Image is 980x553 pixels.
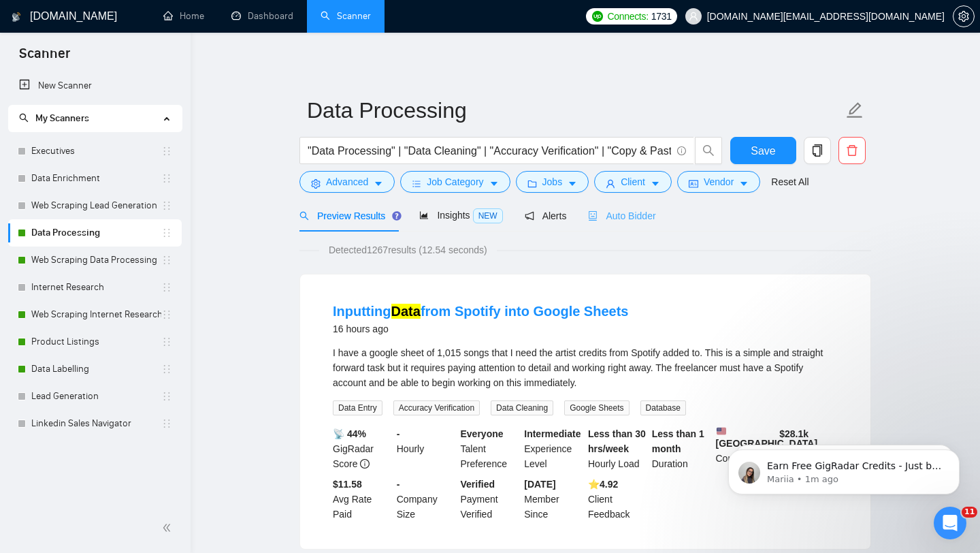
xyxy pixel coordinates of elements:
b: Intermediate [524,428,581,439]
span: Data Cleaning [491,400,553,415]
span: caret-down [374,178,383,189]
input: Scanner name... [307,93,843,127]
span: setting [953,11,974,22]
span: idcard [689,178,698,189]
span: area-chart [419,210,429,220]
li: Data Processing [8,219,182,247]
li: Web Scraping Data Processing [8,247,182,274]
span: Vendor [704,174,734,189]
span: Scanner [8,44,81,72]
span: holder [161,146,172,157]
iframe: Intercom live chat [934,507,966,539]
span: holder [161,391,172,402]
button: barsJob Categorycaret-down [400,171,510,193]
span: notification [525,211,534,221]
span: Jobs [542,174,563,189]
div: Duration [649,426,713,471]
span: info-circle [360,459,370,469]
a: homeHome [163,10,204,22]
span: caret-down [739,178,749,189]
li: Data Enrichment [8,165,182,192]
span: delete [839,144,865,157]
span: holder [161,309,172,320]
button: userClientcaret-down [594,171,672,193]
b: Everyone [461,428,504,439]
div: Client Feedback [585,477,649,522]
div: Talent Preference [458,426,522,471]
button: delete [838,137,866,164]
a: Internet Research [31,274,161,301]
mark: Data [391,304,421,319]
span: robot [588,211,598,221]
span: Alerts [525,210,567,221]
span: NEW [473,208,503,223]
span: holder [161,364,172,375]
b: - [397,428,400,439]
iframe: Intercom notifications message [708,421,980,516]
span: search [19,113,29,123]
b: Less than 30 hrs/week [588,428,646,454]
span: My Scanners [35,112,89,124]
span: user [606,178,615,189]
span: My Scanners [19,112,89,124]
a: Data Labelling [31,355,161,383]
li: Web Scraping Lead Generation [8,192,182,219]
span: caret-down [651,178,660,189]
span: Auto Bidder [588,210,655,221]
span: bars [412,178,421,189]
div: Company Size [394,477,458,522]
b: Less than 1 month [652,428,704,454]
a: Data Processing [31,219,161,247]
div: Hourly [394,426,458,471]
span: Database [640,400,686,415]
button: search [695,137,722,164]
b: ⭐️ 4.92 [588,479,618,490]
span: copy [804,144,830,157]
span: setting [311,178,321,189]
div: I have a google sheet of 1,015 songs that I need the artist credits from Spotify added to. This i... [333,345,838,390]
span: Detected 1267 results (12.54 seconds) [319,242,497,257]
li: Product Listings [8,328,182,355]
span: Accuracy Verification [393,400,480,415]
div: Avg Rate Paid [330,477,394,522]
li: Linkedin Sales Navigator [8,410,182,437]
a: InputtingDatafrom Spotify into Google Sheets [333,304,628,319]
img: logo [12,6,21,28]
button: Save [730,137,796,164]
button: setting [953,5,975,27]
a: Web Scraping Data Processing [31,247,161,274]
span: Client [621,174,645,189]
a: Web Scraping Internet Research [31,301,161,328]
input: Search Freelance Jobs... [308,142,671,159]
div: Member Since [521,477,585,522]
span: Connects: [607,9,648,24]
li: New Scanner [8,72,182,99]
button: folderJobscaret-down [516,171,589,193]
b: 📡 44% [333,428,366,439]
span: Save [751,142,775,159]
span: holder [161,200,172,211]
span: search [696,144,721,157]
span: 11 [962,507,977,518]
span: edit [846,101,864,119]
button: copy [804,137,831,164]
div: Payment Verified [458,477,522,522]
span: Insights [419,210,502,221]
span: folder [527,178,537,189]
a: Data Enrichment [31,165,161,192]
span: 1731 [651,9,672,24]
a: Reset All [771,174,808,189]
li: Data Labelling [8,355,182,383]
span: holder [161,418,172,429]
span: holder [161,255,172,266]
span: double-left [162,521,176,535]
a: dashboardDashboard [231,10,293,22]
li: Internet Research [8,274,182,301]
button: idcardVendorcaret-down [677,171,760,193]
b: $11.58 [333,479,362,490]
span: holder [161,282,172,293]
